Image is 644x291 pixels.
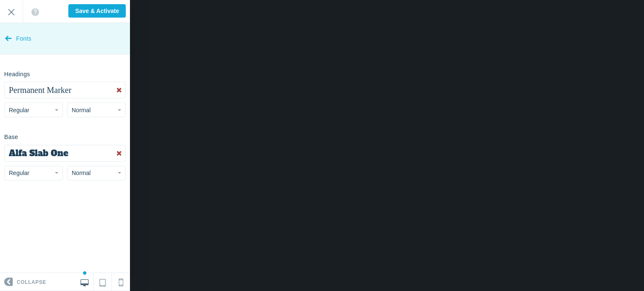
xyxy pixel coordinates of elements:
button: Permanent Marker [5,82,125,98]
button: Regular [4,166,63,180]
h6: Base [4,134,18,140]
span: Regular [9,107,29,113]
button: Normal [67,103,126,117]
button: Regular [4,103,63,117]
button: Alfa Slab One [5,145,125,161]
span: Normal [72,107,91,113]
span: Permanent Marker [9,85,71,95]
h6: Headings [4,71,30,77]
span: Collapse [17,273,46,291]
span: Normal [72,170,91,176]
span: Alfa Slab One [9,147,68,159]
span: Fonts [16,23,31,54]
button: Normal [67,166,126,180]
input: Save & Activate [68,4,126,18]
span: Regular [9,170,29,176]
